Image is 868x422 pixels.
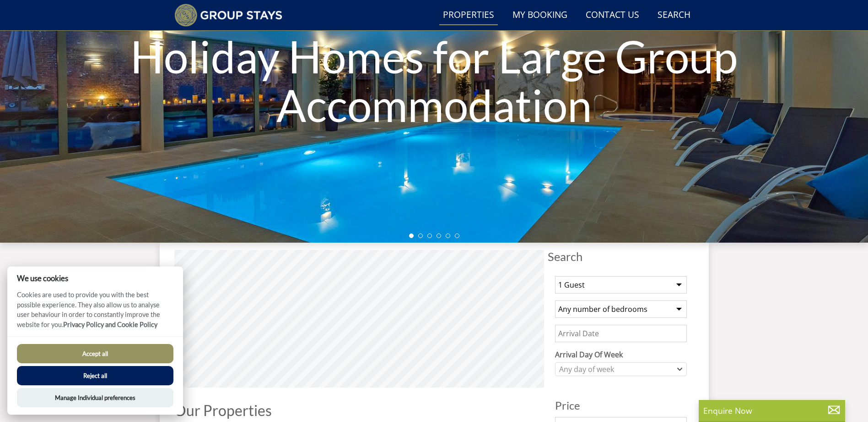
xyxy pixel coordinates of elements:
[555,400,687,411] h3: Price
[7,290,183,336] p: Cookies are used to provide you with the best possible experience. They also allow us to analyse ...
[17,388,173,407] button: Manage Individual preferences
[555,349,687,360] label: Arrival Day Of Week
[548,250,694,263] span: Search
[17,366,173,385] button: Reject all
[557,364,675,374] div: Any day of week
[582,5,643,26] a: Contact Us
[509,5,571,26] a: My Booking
[17,344,173,363] button: Accept all
[174,250,544,388] canvas: Map
[439,5,498,26] a: Properties
[555,362,687,376] div: Combobox
[654,5,694,26] a: Search
[7,274,183,283] h2: We use cookies
[63,321,157,328] a: Privacy Policy and Cookie Policy
[174,402,544,418] h1: Our Properties
[130,14,738,147] h1: Holiday Homes for Large Group Accommodation
[555,325,687,342] input: Arrival Date
[703,405,841,416] p: Enquire Now
[174,4,283,27] img: Group Stays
